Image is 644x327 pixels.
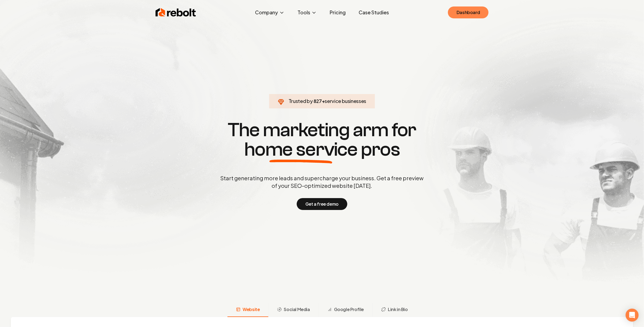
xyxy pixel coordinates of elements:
[243,306,260,313] span: Website
[192,120,452,159] h1: The marketing arm for pros
[219,174,425,189] p: Start generating more leads and supercharge your business. Get a free preview of your SEO-optimiz...
[227,303,268,317] button: Website
[289,98,313,104] span: Trusted by
[325,7,350,18] a: Pricing
[293,7,321,18] button: Tools
[244,140,358,159] span: home service
[354,7,393,18] a: Case Studies
[448,6,488,18] a: Dashboard
[268,303,318,317] button: Social Media
[372,303,417,317] button: Link in Bio
[325,98,366,104] span: service businesses
[388,306,408,313] span: Link in Bio
[251,7,289,18] button: Company
[334,306,364,313] span: Google Profile
[284,306,310,313] span: Social Media
[322,98,325,104] span: +
[319,303,372,317] button: Google Profile
[156,7,196,18] img: Rebolt Logo
[626,309,639,322] div: Open Intercom Messenger
[297,198,347,210] button: Get a free demo
[313,97,322,105] span: 827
